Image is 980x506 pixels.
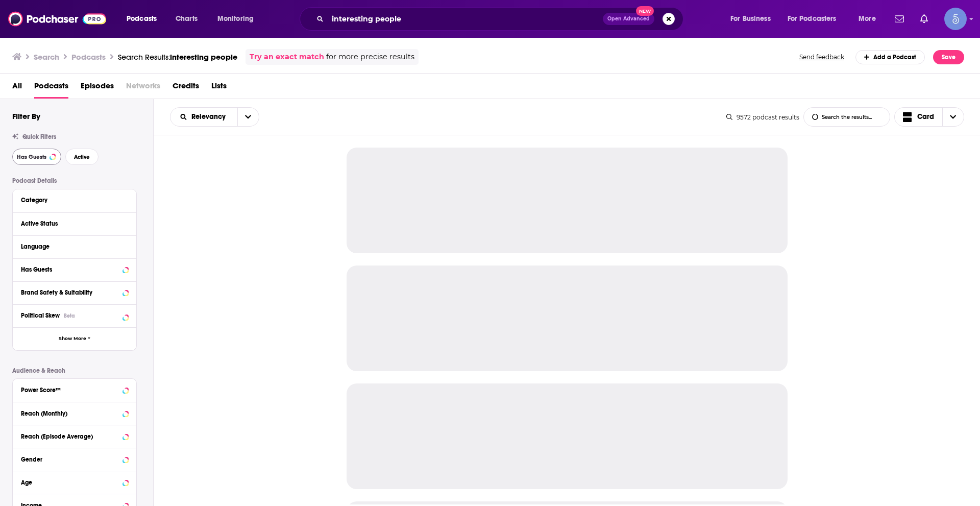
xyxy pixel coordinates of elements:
[237,108,259,126] button: open menu
[13,327,136,350] button: Show More
[64,312,75,319] div: Beta
[607,16,650,21] span: Open Advanced
[917,113,934,121] span: Card
[603,13,654,25] button: Open AdvancedNew
[170,52,237,62] span: interesting people
[944,8,967,30] span: Logged in as Spiral5-G1
[17,154,46,160] span: Has Guests
[21,286,128,299] button: Brand Safety & Suitability
[326,51,414,63] span: for more precise results
[21,197,121,204] div: Category
[21,263,128,276] button: Has Guests
[855,50,925,64] a: Add a Podcast
[169,11,204,27] a: Charts
[21,217,128,230] button: Active Status
[74,154,90,160] span: Active
[21,266,119,273] div: Has Guests
[34,52,59,62] h3: Search
[891,10,908,28] a: Show notifications dropdown
[636,6,654,16] span: New
[21,456,119,463] div: Gender
[170,107,259,127] h2: Choose List sort
[12,78,22,99] a: All
[34,78,68,99] a: Podcasts
[21,429,128,442] button: Reach (Episode Average)
[12,177,137,184] p: Podcast Details
[12,367,137,374] p: Audience & Reach
[12,149,61,165] button: Has Guests
[59,336,86,342] span: Show More
[851,11,889,27] button: open menu
[21,240,128,253] button: Language
[118,52,237,62] div: Search Results:
[191,113,229,121] span: Relevancy
[859,12,876,26] span: More
[944,8,967,30] img: User Profile
[726,113,799,121] div: 9572 podcast results
[21,312,60,319] span: Political Skew
[210,11,267,27] button: open menu
[944,8,967,30] button: Show profile menu
[723,11,783,27] button: open menu
[21,410,119,417] div: Reach (Monthly)
[916,10,932,28] a: Show notifications dropdown
[21,475,128,488] button: Age
[21,243,121,250] div: Language
[21,383,128,396] button: Power Score™
[21,479,119,486] div: Age
[170,113,237,121] button: open menu
[126,78,160,99] span: Networks
[127,12,157,26] span: Podcasts
[894,107,965,127] button: Choose View
[21,194,128,206] button: Category
[933,50,964,64] button: Save
[250,51,324,63] a: Try an exact match
[21,452,128,465] button: Gender
[8,9,106,29] img: Podchaser - Follow, Share and Rate Podcasts
[328,11,603,27] input: Search podcasts, credits, & more...
[119,11,170,27] button: open menu
[21,433,119,440] div: Reach (Episode Average)
[217,12,254,26] span: Monitoring
[22,133,56,140] span: Quick Filters
[176,12,198,26] span: Charts
[21,220,121,227] div: Active Status
[173,78,199,99] a: Credits
[71,52,106,62] h3: Podcasts
[21,309,128,322] button: Political SkewBeta
[12,111,40,121] h2: Filter By
[21,289,119,296] div: Brand Safety & Suitability
[211,78,227,99] a: Lists
[21,387,119,394] div: Power Score™
[21,406,128,419] button: Reach (Monthly)
[796,53,847,61] button: Send feedback
[81,78,114,99] a: Episodes
[309,7,693,31] div: Search podcasts, credits, & more...
[781,11,851,27] button: open menu
[730,12,771,26] span: For Business
[65,149,99,165] button: Active
[118,52,237,62] a: Search Results:interesting people
[788,12,837,26] span: For Podcasters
